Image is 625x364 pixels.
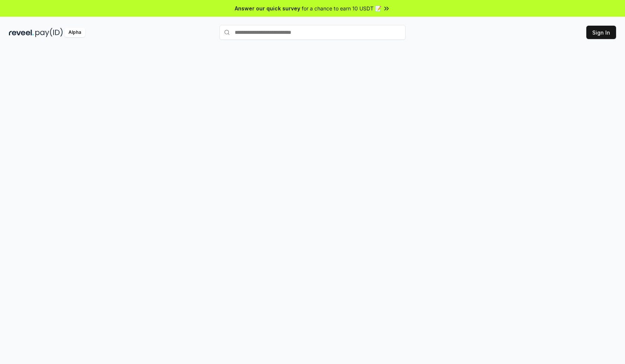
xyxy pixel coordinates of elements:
[9,28,34,37] img: reveel_dark
[35,28,63,37] img: pay_id
[302,4,381,12] span: for a chance to earn 10 USDT 📝
[64,28,85,37] div: Alpha
[235,4,300,12] span: Answer our quick survey
[586,26,616,39] button: Sign In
